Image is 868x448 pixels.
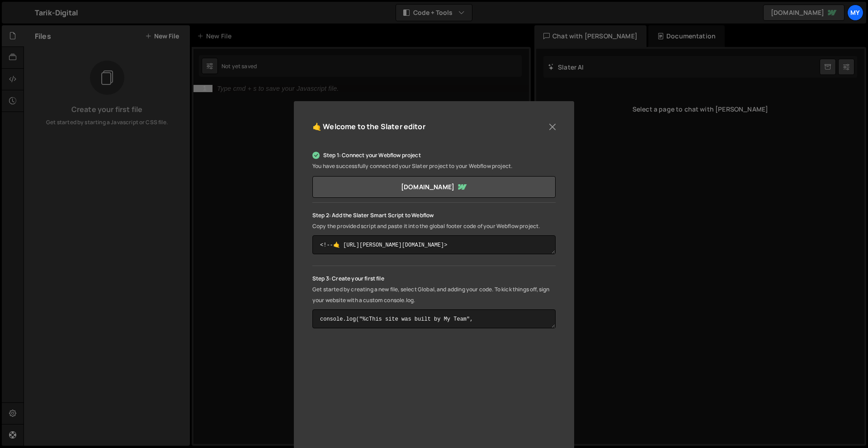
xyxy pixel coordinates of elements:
button: Copy [513,235,543,254]
button: Copy [525,309,556,328]
p: Step 1: Connect your Webflow project [312,150,556,161]
a: My [847,5,863,21]
p: Get started by creating a new file, select Global, and adding your code. To kick things off, sign... [312,284,556,306]
div: Button group with nested dropdown [525,309,556,328]
p: Step 3: Create your first file [312,273,556,284]
div: Button group with nested dropdown [513,235,556,254]
p: Step 2: Add the Slater Smart Script to Webflow [312,210,556,221]
textarea: <!--🤙 [URL][PERSON_NAME][DOMAIN_NAME]> <script>document.addEventListener("DOMContentLoaded", func... [312,235,556,254]
textarea: console.log("%cThis site was built by My Team", "background:blue;color:#fff;padding: 8px;"); [312,309,556,328]
p: You have successfully connected your Slater project to your Webflow project. [312,161,556,172]
p: Copy the provided script and paste it into the global footer code of your Webflow project. [312,221,556,232]
h5: 🤙 Welcome to the Slater editor [312,120,425,134]
a: [DOMAIN_NAME] [312,176,556,198]
button: Close [546,120,559,134]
